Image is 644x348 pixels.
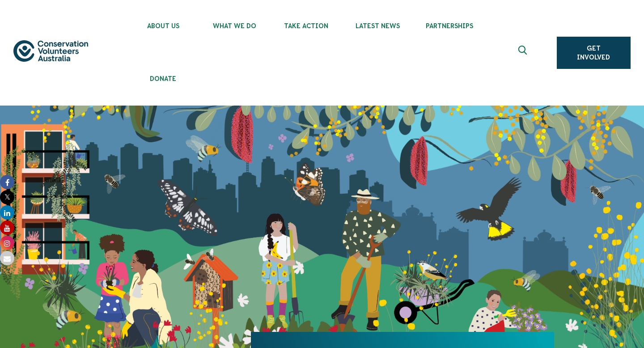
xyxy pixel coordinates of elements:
span: Donate [127,75,199,82]
span: Expand search box [518,46,529,60]
span: What We Do [199,22,271,30]
span: About Us [127,22,199,30]
button: Expand search box Close search box [513,42,534,64]
a: Get Involved [557,37,631,69]
span: Latest News [342,22,414,30]
span: Take Action [271,22,342,30]
span: Partnerships [414,22,485,30]
img: logo.svg [13,40,88,62]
